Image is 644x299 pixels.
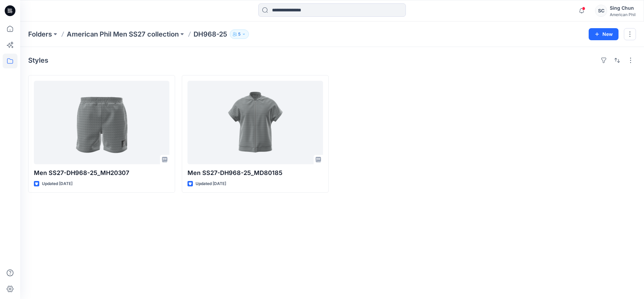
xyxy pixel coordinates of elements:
[194,29,227,39] p: DH968-25
[187,81,323,164] a: Men SS27-DH968-25_MD80185
[238,31,240,38] p: 5
[595,5,607,17] div: SC
[42,180,72,187] p: Updated [DATE]
[610,12,636,17] div: American Phil
[230,29,249,39] button: 5
[67,29,179,39] a: American Phil Men SS27 collection
[28,29,52,39] a: Folders
[187,168,323,178] p: Men SS27-DH968-25_MD80185
[589,28,619,40] button: New
[34,168,169,178] p: Men SS27-DH968-25_MH20307
[28,56,48,64] h4: Styles
[34,81,169,164] a: Men SS27-DH968-25_MH20307
[610,4,636,12] div: Sing Chun
[196,180,226,187] p: Updated [DATE]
